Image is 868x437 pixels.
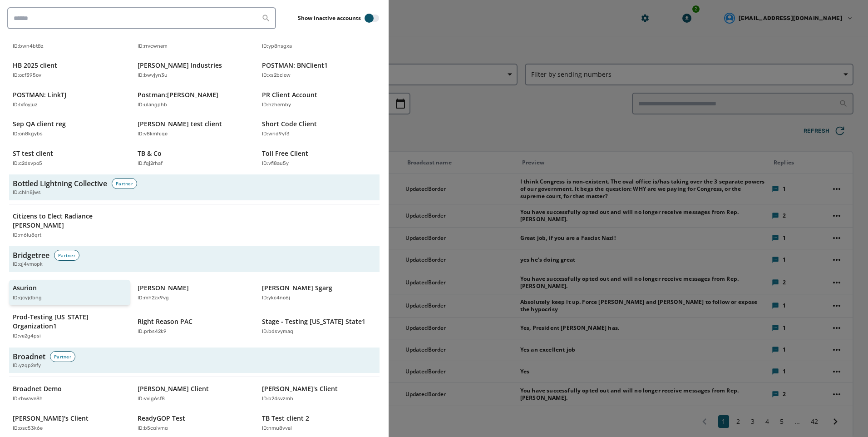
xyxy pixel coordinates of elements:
[262,414,309,423] p: TB Test client 2
[138,43,168,50] p: ID: rrvcwnem
[134,309,255,344] button: Right Reason PACID:prbs42k9
[262,149,308,158] p: Toll Free Client
[258,57,380,83] button: POSTMAN: BNClient1ID:xs2bciow
[298,15,361,22] label: Show inactive accounts
[13,189,41,197] span: ID: chln8jws
[50,351,75,362] div: Partner
[9,28,130,54] button: AM ClientID:bwn4bt8z
[9,208,130,243] button: Citizens to Elect Radiance [PERSON_NAME]ID:m6lu8qrt
[138,119,222,129] p: [PERSON_NAME] test client
[138,149,162,158] p: TB & Co
[13,212,118,230] p: Citizens to Elect Radiance [PERSON_NAME]
[138,72,168,79] p: ID: bwvjyn3u
[9,174,380,200] button: Bottled Lightning CollectivePartnerID:chln8jws
[13,101,38,109] p: ID: lxfoyjuz
[13,90,66,99] p: POSTMAN: LinkTJ
[138,90,218,99] p: Postman:[PERSON_NAME]
[138,61,222,70] p: [PERSON_NAME] Industries
[258,87,380,113] button: PR Client AccountID:hzhernby
[262,101,291,109] p: ID: hzhernby
[262,90,317,99] p: PR Client Account
[134,410,255,436] button: ReadyGOP TestID:b5cgjvmq
[13,61,57,70] p: HB 2025 client
[258,309,380,344] button: Stage - Testing [US_STATE] State1ID:bdsvymaq
[258,116,380,142] button: Short Code ClientID:wrid9yf3
[262,72,291,79] p: ID: xs2bciow
[262,283,332,293] p: [PERSON_NAME] Sgarg
[138,317,192,326] p: Right Reason PAC
[262,43,292,50] p: ID: yp8nsgxa
[13,43,44,50] p: ID: bwn4bt8z
[138,283,189,293] p: [PERSON_NAME]
[134,280,255,306] button: [PERSON_NAME]ID:mh2zx9vg
[13,261,43,268] span: ID: qj4vmopk
[13,160,42,168] p: ID: c2dsvpo5
[262,160,289,168] p: ID: vfi8au5y
[258,410,380,436] button: TB Test client 2ID:nmu8vyal
[134,87,255,113] button: Postman:[PERSON_NAME]ID:ulangphb
[134,57,255,83] button: [PERSON_NAME] IndustriesID:bwvjyn3u
[9,246,380,272] button: BridgetreePartnerID:qj4vmopk
[134,116,255,142] button: [PERSON_NAME] test clientID:v8kmhjqe
[13,178,107,189] h3: Bottled Lightning Collective
[13,294,42,302] p: ID: qcyjdbng
[13,250,49,261] h3: Bridgetree
[13,313,118,331] p: Prod-Testing [US_STATE] Organization1
[13,72,41,79] p: ID: ocf395ov
[262,328,293,336] p: ID: bdsvymaq
[9,116,130,142] button: Sep QA client regID:on8kgybs
[9,87,130,113] button: POSTMAN: LinkTJID:lxfoyjuz
[9,348,380,373] button: BroadnetPartnerID:yzqp2efy
[262,395,293,403] p: ID: b24svzmh
[112,178,137,189] div: Partner
[13,362,41,370] span: ID: yzqp2efy
[258,28,380,54] button: API update client 10/2ID:yp8nsgxa
[9,280,130,306] button: AsurionID:qcyjdbng
[9,309,130,344] button: Prod-Testing [US_STATE] Organization1ID:ve2g4psi
[13,149,53,158] p: ST test client
[13,384,62,393] p: Broadnet Demo
[13,130,43,138] p: ID: on8kgybs
[138,294,169,302] p: ID: mh2zx9vg
[13,414,89,423] p: [PERSON_NAME]'s Client
[138,384,209,393] p: [PERSON_NAME] Client
[138,160,163,168] p: ID: fqj2rhaf
[134,28,255,54] button: API BroadwayID:rrvcwnem
[258,381,380,407] button: [PERSON_NAME]'s ClientID:b24svzmh
[13,333,41,340] p: ID: ve2g4psi
[262,317,365,326] p: Stage - Testing [US_STATE] State1
[54,250,79,261] div: Partner
[138,425,168,432] p: ID: b5cgjvmq
[138,328,167,336] p: ID: prbs42k9
[134,145,255,171] button: TB & CoID:fqj2rhaf
[13,283,37,293] p: Asurion
[138,414,185,423] p: ReadyGOP Test
[138,130,168,138] p: ID: v8kmhjqe
[258,145,380,171] button: Toll Free ClientID:vfi8au5y
[9,410,130,436] button: [PERSON_NAME]'s ClientID:psc53k6e
[9,381,130,407] button: Broadnet DemoID:rbwave8h
[138,101,167,109] p: ID: ulangphb
[13,351,45,362] h3: Broadnet
[262,130,290,138] p: ID: wrid9yf3
[13,425,43,432] p: ID: psc53k6e
[13,395,43,403] p: ID: rbwave8h
[262,119,317,129] p: Short Code Client
[262,294,290,302] p: ID: ykc4no6j
[262,425,292,432] p: ID: nmu8vyal
[262,384,338,393] p: [PERSON_NAME]'s Client
[13,232,41,239] p: ID: m6lu8qrt
[9,57,130,83] button: HB 2025 clientID:ocf395ov
[262,61,328,70] p: POSTMAN: BNClient1
[13,119,66,129] p: Sep QA client reg
[258,280,380,306] button: [PERSON_NAME] SgargID:ykc4no6j
[138,395,165,403] p: ID: vvig6sf8
[134,381,255,407] button: [PERSON_NAME] ClientID:vvig6sf8
[9,145,130,171] button: ST test clientID:c2dsvpo5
